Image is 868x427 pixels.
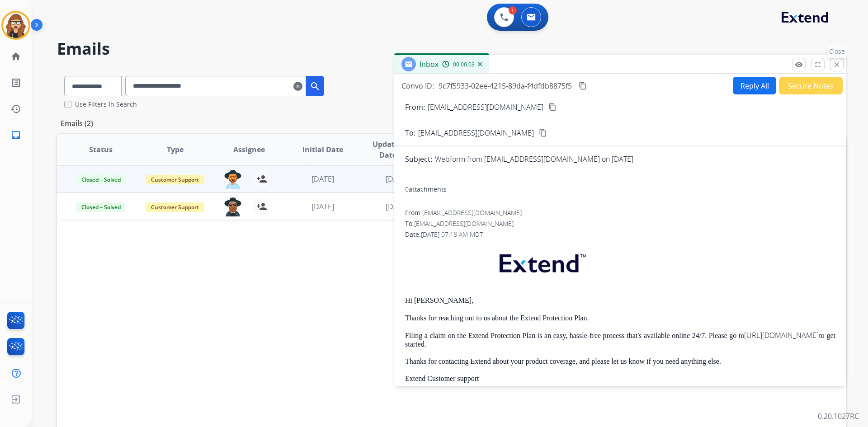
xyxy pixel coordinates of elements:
[414,219,514,228] span: [EMAIL_ADDRESS][DOMAIN_NAME]
[733,77,776,94] button: Reply All
[368,139,409,160] span: Updated Date
[428,102,543,113] p: [EMAIL_ADDRESS][DOMAIN_NAME]
[386,202,408,211] span: [DATE]
[833,61,841,69] mat-icon: close
[405,230,835,239] div: Date:
[435,154,633,164] p: Webform from [EMAIL_ADDRESS][DOMAIN_NAME] on [DATE]
[405,154,432,164] p: Subject:
[302,144,343,155] span: Initial Date
[439,81,572,91] span: 9c7f5933-02ee-4215-89da-f4dfdb8875f5
[422,208,522,217] span: [EMAIL_ADDRESS][DOMAIN_NAME]
[509,6,517,14] div: 1
[233,144,265,155] span: Assignee
[814,61,822,69] mat-icon: fullscreen
[405,219,835,228] div: To:
[418,127,534,138] span: [EMAIL_ADDRESS][DOMAIN_NAME]
[57,118,97,129] p: Emails (2)
[310,81,321,92] mat-icon: search
[405,375,835,383] p: Extend Customer support
[386,174,408,184] span: [DATE]
[75,100,137,109] label: Use Filters In Search
[57,40,846,58] h2: Emails
[256,201,267,212] mat-icon: person_add
[744,330,819,340] a: [URL][DOMAIN_NAME]
[421,230,483,239] span: [DATE] 07:18 AM MDT
[579,82,587,90] mat-icon: content_copy
[167,144,184,155] span: Type
[827,45,847,58] p: Close
[293,81,302,92] mat-icon: clear
[405,208,835,217] div: From:
[89,144,113,155] span: Status
[420,59,439,69] span: Inbox
[3,13,28,38] img: avatar
[548,103,557,111] mat-icon: content_copy
[405,357,835,366] p: Thanks for contacting Extend about your product coverage, and please let us know if you need anyt...
[146,202,204,212] span: Customer Support
[401,80,434,91] p: Convo ID:
[795,61,803,69] mat-icon: remove_red_eye
[10,130,21,141] mat-icon: inbox
[146,175,204,184] span: Customer Support
[224,197,242,216] img: agent-avatar
[405,296,835,305] p: Hi [PERSON_NAME],
[405,331,835,348] p: Filing a claim on the Extend Protection Plan is an easy, hassle-free process that's available onl...
[405,185,447,194] div: attachments
[256,174,267,184] mat-icon: person_add
[539,129,547,137] mat-icon: content_copy
[818,411,859,422] p: 0.20.1027RC
[311,202,334,211] span: [DATE]
[405,102,425,113] p: From:
[488,244,595,279] img: extend.png
[779,77,843,94] button: Secure Notes
[405,127,415,138] p: To:
[830,58,844,71] button: Close
[10,51,21,62] mat-icon: home
[311,174,334,184] span: [DATE]
[76,202,126,212] span: Closed – Solved
[224,170,242,189] img: agent-avatar
[76,175,126,184] span: Closed – Solved
[453,61,475,68] span: 00:00:03
[405,314,835,322] p: Thanks for reaching out to us about the Extend Protection Plan.
[10,77,21,88] mat-icon: list_alt
[10,103,21,114] mat-icon: history
[405,185,409,193] span: 0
